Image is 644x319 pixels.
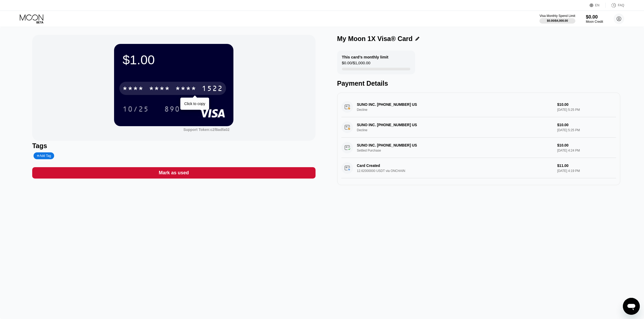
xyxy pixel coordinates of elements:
[159,170,189,176] div: Mark as used
[623,298,640,315] iframe: Кнопка запуска окна обмена сообщениями
[37,154,51,158] div: Add Tag
[539,14,575,24] div: Visa Monthly Spend Limit$0.00/$4,000.00
[183,127,229,132] div: Support Token:c2f8adfa02
[32,167,316,179] div: Mark as used
[590,3,606,8] div: EN
[164,106,180,114] div: 890
[32,142,316,150] div: Tags
[586,20,603,24] div: Moon Credit
[184,102,205,106] div: Click to copy
[123,52,225,67] div: $1.00
[342,61,370,68] div: $0.00 / $1,000.00
[183,127,229,132] div: Support Token: c2f8adfa02
[202,85,223,93] div: 1522
[34,152,54,159] div: Add Tag
[337,80,621,87] div: Payment Details
[586,14,603,24] div: $0.00Moon Credit
[618,3,624,7] div: FAQ
[586,14,603,20] div: $0.00
[595,3,600,7] div: EN
[342,55,388,59] div: This card’s monthly limit
[119,102,153,116] div: 10/25
[606,3,624,8] div: FAQ
[160,102,184,116] div: 890
[539,14,575,18] div: Visa Monthly Spend Limit
[123,106,149,114] div: 10/25
[337,35,413,43] div: My Moon 1X Visa® Card
[547,19,568,22] div: $0.00 / $4,000.00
